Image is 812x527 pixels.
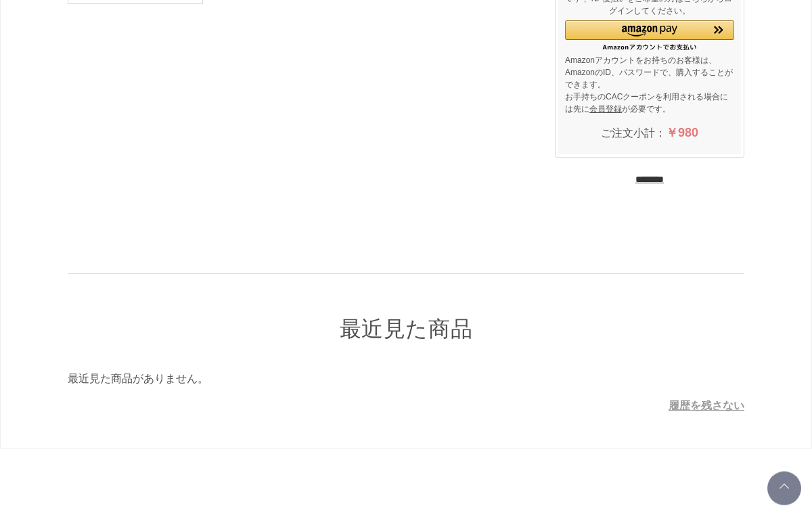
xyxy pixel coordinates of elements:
div: Amazon Pay - Amazonアカウントをお使いください [565,20,734,51]
a: 履歴を残さない [669,400,744,411]
p: Amazonアカウントをお持ちのお客様は、AmazonのID、パスワードで、購入することができます。 お手持ちのCACクーポンを利用される場合には先に が必要です。 [565,54,734,115]
div: 最近見た商品 [68,273,744,344]
a: 会員登録 [589,104,622,114]
span: 最近見た商品がありません。 [68,371,744,387]
div: ご注文小計： [565,118,734,147]
span: ￥980 [666,126,698,139]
